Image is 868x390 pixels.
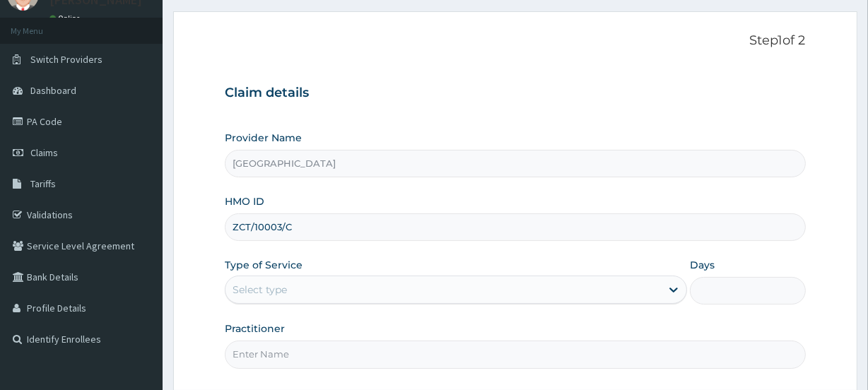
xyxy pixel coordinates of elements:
[225,131,302,145] label: Provider Name
[225,33,805,49] p: Step 1 of 2
[225,341,805,368] input: Enter Name
[225,321,285,336] label: Practitioner
[225,213,805,241] input: Enter HMO ID
[30,53,102,66] span: Switch Providers
[690,258,715,272] label: Days
[30,177,56,190] span: Tariffs
[225,258,303,272] label: Type of Service
[30,84,76,97] span: Dashboard
[30,146,58,159] span: Claims
[233,283,287,297] div: Select type
[225,85,805,101] h3: Claim details
[49,13,83,23] a: Online
[225,194,264,208] label: HMO ID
